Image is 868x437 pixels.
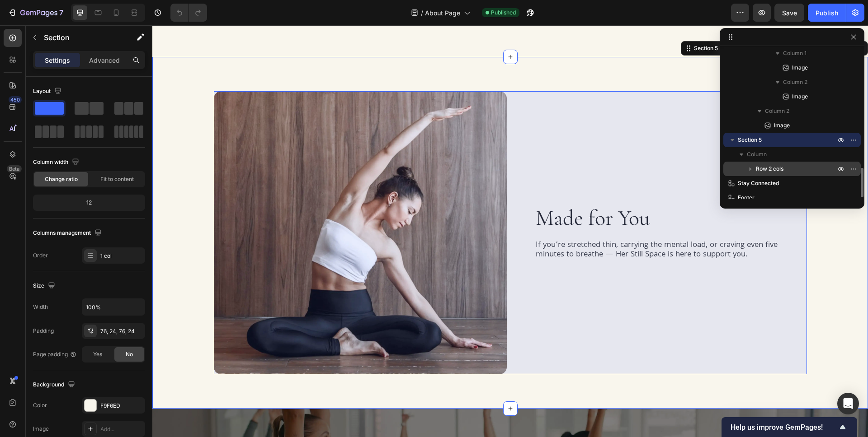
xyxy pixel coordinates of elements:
div: Size [33,280,57,292]
iframe: Design area [152,25,868,437]
span: Row 2 cols [756,164,783,173]
span: Published [491,9,516,17]
span: Change ratio [45,175,78,183]
p: Create Theme Section [584,19,642,27]
div: Column width [33,156,81,168]
span: Column [747,150,767,159]
span: Column 2 [765,107,789,116]
div: 76, 24, 76, 24 [100,327,143,335]
span: Section 5 [738,135,762,144]
div: F9F6ED [100,402,143,410]
span: Save [782,9,797,17]
div: Add... [100,425,143,433]
button: Publish [808,4,846,22]
span: / [421,8,423,18]
span: Yes [93,350,102,358]
span: Fit to content [100,175,134,183]
div: Section 5 [540,19,567,27]
span: Footer [738,193,755,202]
button: Show survey - Help us improve GemPages! [731,422,848,432]
div: Layout [33,85,63,98]
span: Image [792,92,808,101]
span: About Page [425,8,460,18]
span: No [126,350,133,358]
div: Beta [7,165,22,172]
p: Advanced [89,56,120,65]
div: Background [33,379,77,391]
div: Padding [33,327,54,335]
div: Width [33,303,48,311]
div: Page padding [33,350,77,358]
input: Auto [82,299,145,315]
button: 7 [4,4,67,22]
span: Column 1 [783,49,807,58]
button: Save [774,4,804,22]
span: Help us improve GemPages! [731,423,837,432]
span: Image [774,121,790,130]
span: Stay Connected [738,179,779,188]
div: Undo/Redo [170,4,207,22]
div: Open Intercom Messenger [837,393,859,414]
div: 12 [35,196,143,209]
p: Section [44,32,118,43]
div: Columns management [33,227,104,239]
span: Column 2 [783,78,807,87]
div: Image [33,425,49,433]
div: 450 [9,96,22,103]
div: 1 col [100,252,143,260]
div: Color [33,401,47,409]
p: If you’re stretched thin, carrying the mental load, or craving even five minutes to breathe — Her... [383,215,633,235]
div: Publish [816,8,838,18]
h2: Made for You [382,179,634,207]
p: 7 [59,7,63,18]
button: AI Content [648,18,688,28]
p: Settings [45,56,70,65]
div: Order [33,251,48,260]
span: Image [792,63,808,72]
